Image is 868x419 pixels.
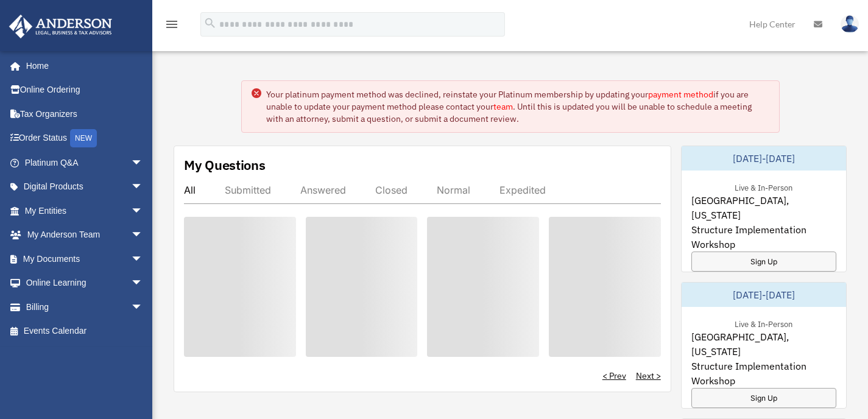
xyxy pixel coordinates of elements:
div: Closed [375,184,408,196]
img: User Pic [841,15,859,33]
a: Sign Up [691,388,836,408]
div: Submitted [225,184,271,196]
a: payment method [648,89,713,100]
a: Online Ordering [9,78,161,102]
span: Structure Implementation Workshop [691,222,836,252]
span: arrow_drop_down [131,199,155,224]
a: My Entitiesarrow_drop_down [9,199,161,223]
div: Normal [437,184,470,196]
a: My Documentsarrow_drop_down [9,247,161,271]
a: Home [9,54,155,78]
span: arrow_drop_down [131,223,155,248]
div: [DATE]-[DATE] [682,146,846,171]
a: My Anderson Teamarrow_drop_down [9,223,161,247]
a: Tax Organizers [9,102,161,126]
a: Sign Up [691,252,836,272]
i: search [203,16,217,30]
div: Your platinum payment method was declined, reinstate your Platinum membership by updating your if... [266,88,769,125]
div: My Questions [184,156,266,174]
div: Expedited [499,184,546,196]
div: Answered [300,184,346,196]
span: arrow_drop_down [131,150,155,175]
a: Digital Productsarrow_drop_down [9,175,161,199]
i: menu [164,17,179,32]
a: Billingarrow_drop_down [9,295,161,319]
a: < Prev [602,370,626,382]
span: arrow_drop_down [131,247,155,272]
div: NEW [70,129,97,147]
a: Online Learningarrow_drop_down [9,271,161,295]
a: menu [164,21,179,32]
div: All [184,184,196,196]
span: arrow_drop_down [131,271,155,296]
a: team [493,101,513,112]
span: [GEOGRAPHIC_DATA], [US_STATE] [691,193,836,222]
div: Live & In-Person [725,317,802,329]
span: [GEOGRAPHIC_DATA], [US_STATE] [691,329,836,359]
div: Live & In-Person [725,180,802,193]
a: Next > [636,370,661,382]
div: [DATE]-[DATE] [682,283,846,307]
span: arrow_drop_down [131,295,155,320]
span: arrow_drop_down [131,175,155,200]
a: Platinum Q&Aarrow_drop_down [9,150,161,175]
img: Anderson Advisors Platinum Portal [5,15,116,38]
a: Events Calendar [9,319,161,343]
a: Order StatusNEW [9,126,161,151]
span: Structure Implementation Workshop [691,359,836,388]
